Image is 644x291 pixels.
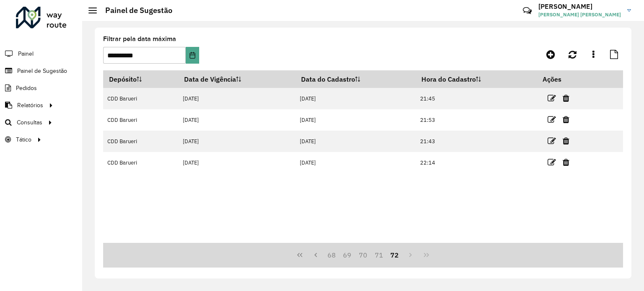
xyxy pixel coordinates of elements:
h3: [PERSON_NAME] [538,3,621,10]
td: 22:14 [416,152,537,173]
span: Painel de Sugestão [17,67,67,75]
button: Choose Date [186,47,199,64]
button: First Page [292,247,308,263]
td: [DATE] [179,152,296,173]
th: Data de Vigência [179,70,296,88]
th: Ações [537,70,587,88]
span: Consultas [17,118,42,127]
span: Pedidos [16,84,37,93]
span: Tático [16,135,31,144]
span: [PERSON_NAME] [PERSON_NAME] [538,11,621,18]
td: [DATE] [295,88,415,109]
button: 69 [339,247,355,263]
a: Excluir [563,157,569,168]
td: CDD Barueri [103,88,179,109]
td: [DATE] [295,131,415,152]
a: Editar [548,135,556,147]
td: CDD Barueri [103,131,179,152]
span: Painel [18,49,34,58]
button: 72 [387,247,403,263]
td: [DATE] [179,109,296,131]
button: 70 [355,247,371,263]
button: 71 [371,247,387,263]
th: Hora do Cadastro [416,70,537,88]
td: 21:45 [416,88,537,109]
td: [DATE] [295,109,415,131]
a: Excluir [563,135,569,147]
td: 21:43 [416,131,537,152]
a: Contato Rápido [518,2,536,20]
a: Editar [548,157,556,168]
a: Editar [548,114,556,125]
td: 21:53 [416,109,537,131]
span: Relatórios [17,101,43,110]
button: 68 [324,247,340,263]
td: [DATE] [179,131,296,152]
h2: Painel de Sugestão [97,6,172,15]
a: Excluir [563,114,569,125]
td: [DATE] [295,152,415,173]
td: CDD Barueri [103,109,179,131]
a: Editar [548,93,556,104]
td: CDD Barueri [103,152,179,173]
td: [DATE] [179,88,296,109]
button: Previous Page [308,247,324,263]
a: Excluir [563,93,569,104]
label: Filtrar pela data máxima [103,34,176,44]
th: Data do Cadastro [295,70,415,88]
th: Depósito [103,70,179,88]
